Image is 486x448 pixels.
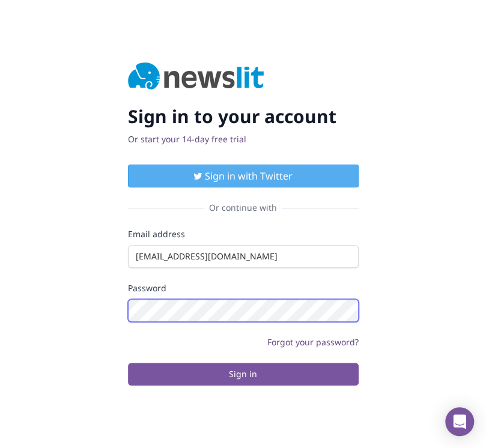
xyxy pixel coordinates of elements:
[204,202,282,214] span: Or continue with
[128,133,359,145] p: Or
[141,133,246,145] a: start your 14-day free trial
[128,62,264,91] img: Newslit
[128,165,359,187] button: Sign in with Twitter
[267,336,359,348] a: Forgot your password?
[128,228,359,240] label: Email address
[128,282,359,294] label: Password
[445,407,474,436] div: Open Intercom Messenger
[128,363,359,386] button: Sign in
[128,106,359,127] h2: Sign in to your account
